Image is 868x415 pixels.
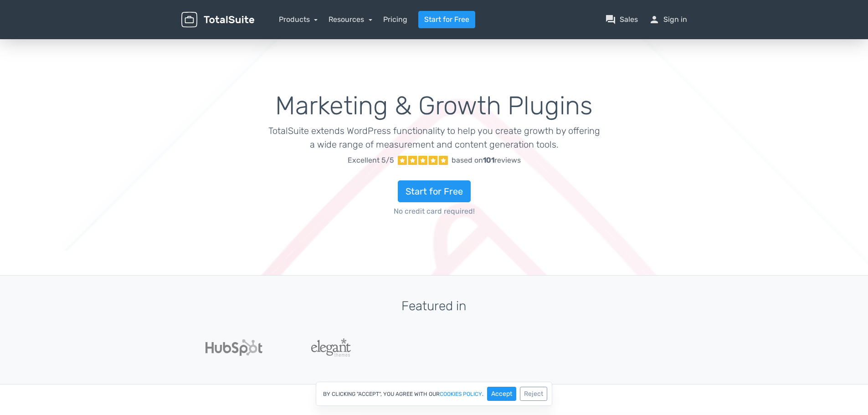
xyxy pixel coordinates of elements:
button: Reject [520,387,547,401]
a: Pricing [383,14,407,25]
a: Start for Free [418,11,475,28]
div: By clicking "Accept", you agree with our . [316,382,552,406]
span: question_answer [605,14,616,25]
strong: 101 [483,156,494,164]
img: TotalSuite for WordPress [181,12,254,28]
a: Products [279,15,318,24]
a: Resources [329,15,372,24]
a: question_answerSales [605,14,638,25]
a: Excellent 5/5 based on101reviews [268,151,600,169]
button: Accept [487,387,516,401]
div: based on reviews [452,155,521,166]
p: TotalSuite extends WordPress functionality to help you create growth by offering a wide range of ... [268,124,600,151]
a: personSign in [649,14,687,25]
span: No credit card required! [268,206,600,217]
img: Hubspot [205,339,262,356]
img: ElegantThemes [311,338,351,357]
a: cookies policy [440,391,482,397]
span: person [649,14,660,25]
h3: Featured in [181,299,687,313]
h1: Marketing & Growth Plugins [268,92,600,120]
a: Start for Free [398,180,471,202]
span: Excellent 5/5 [348,155,394,166]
